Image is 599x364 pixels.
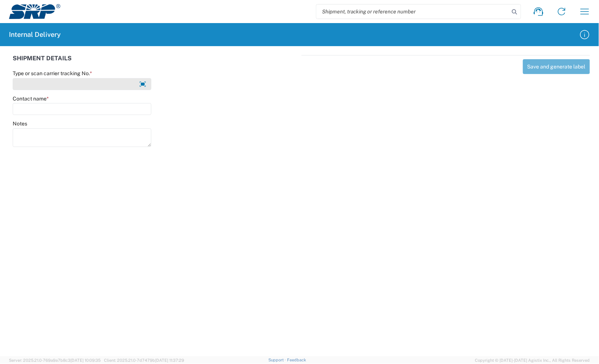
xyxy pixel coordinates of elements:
[104,358,184,363] span: Client: 2025.21.0-7d7479b
[269,358,287,362] a: Support
[9,358,101,363] span: Server: 2025.21.0-769a9a7b8c3
[13,120,27,127] label: Notes
[13,55,298,70] div: SHIPMENT DETAILS
[155,358,184,363] span: [DATE] 11:37:29
[13,95,49,102] label: Contact name
[475,357,590,364] span: Copyright © [DATE]-[DATE] Agistix Inc., All Rights Reserved
[316,4,510,19] input: Shipment, tracking or reference number
[9,4,60,19] img: srp
[13,70,92,77] label: Type or scan carrier tracking No.
[9,30,61,39] h2: Internal Delivery
[70,358,101,363] span: [DATE] 10:09:35
[287,358,306,362] a: Feedback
